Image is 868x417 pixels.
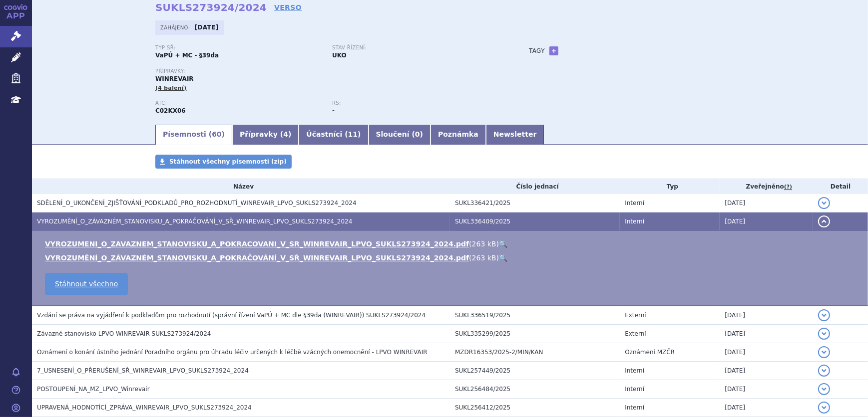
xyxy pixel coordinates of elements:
td: SUKL257449/2025 [450,362,620,380]
p: ATC: [155,100,322,106]
span: Oznámení MZČR [625,349,675,356]
span: 263 kB [472,240,496,248]
a: 🔍 [499,254,507,262]
td: [DATE] [720,194,813,212]
th: Číslo jednací [450,179,620,194]
td: SUKL336519/2025 [450,306,620,325]
a: Sloučení (0) [369,125,431,145]
li: ( ) [45,239,858,249]
strong: SOTATERCEPT [155,107,186,114]
span: 263 kB [472,254,496,262]
button: detail [818,402,830,414]
button: detail [818,215,830,227]
span: (4 balení) [155,85,187,91]
span: Interní [625,200,644,207]
a: Newsletter [486,125,544,145]
strong: - [332,107,335,114]
th: Typ [620,179,720,194]
a: VYROZUMĚNÍ_O_ZÁVAZNÉM_STANOVISKU_A_POKRAČOVÁNÍ_V_SŘ_WINREVAIR_LPVO_SUKLS273924_2024.pdf [45,254,469,262]
button: detail [818,328,830,340]
button: detail [818,309,830,321]
span: 4 [283,130,288,138]
span: 0 [415,130,420,138]
h3: Tagy [529,45,545,57]
strong: UKO [332,52,347,59]
td: [DATE] [720,212,813,231]
span: Interní [625,218,644,225]
span: Externí [625,312,646,319]
td: [DATE] [720,343,813,362]
button: detail [818,383,830,395]
span: Oznámení o konání ústního jednání Poradního orgánu pro úhradu léčiv určených k léčbě vzácných one... [37,349,428,356]
span: Interní [625,386,644,393]
td: [DATE] [720,306,813,325]
p: Typ SŘ: [155,45,322,51]
td: SUKL336409/2025 [450,212,620,231]
a: Stáhnout všechny písemnosti (zip) [155,155,292,169]
td: SUKL256484/2025 [450,380,620,399]
span: UPRAVENÁ_HODNOTÍCÍ_ZPRÁVA_WINREVAIR_LPVO_SUKLS273924_2024 [37,404,252,411]
button: detail [818,197,830,209]
span: Externí [625,330,646,337]
a: 🔍 [499,240,507,248]
a: Poznámka [431,125,486,145]
th: Zveřejněno [720,179,813,194]
span: Interní [625,367,644,374]
strong: [DATE] [195,24,219,31]
button: detail [818,365,830,377]
td: SUKL256412/2025 [450,399,620,417]
li: ( ) [45,253,858,263]
span: Vzdání se práva na vyjádření k podkladům pro rozhodnutí (správní řízení VaPÚ + MC dle §39da (WINR... [37,312,426,319]
span: 60 [212,130,221,138]
abbr: (?) [784,184,792,191]
span: VYROZUMĚNÍ_O_ZÁVAZNÉM_STANOVISKU_A_POKRAČOVÁNÍ_V_SŘ_WINREVAIR_LPVO_SUKLS273924_2024 [37,218,352,225]
a: Přípravky (4) [232,125,299,145]
a: VERSO [274,2,302,12]
th: Detail [813,179,868,194]
td: SUKL336421/2025 [450,194,620,212]
span: WINREVAIR [155,75,194,82]
button: detail [818,346,830,358]
a: + [549,46,558,55]
a: Účastníci (11) [299,125,368,145]
span: Zahájeno: [160,23,192,31]
a: VYROZUMENI_O_ZAVAZNEM_STANOVISKU_A_POKRACOVANI_V_SR_WINREVAIR_LPVO_SUKLS273924_2024.pdf [45,240,469,248]
span: SDĚLENÍ_O_UKONČENÍ_ZJIŠŤOVÁNÍ_PODKLADŮ_PRO_ROZHODNUTÍ_WINREVAIR_LPVO_SUKLS273924_2024 [37,200,357,207]
span: 11 [348,130,358,138]
td: [DATE] [720,362,813,380]
span: Interní [625,404,644,411]
td: [DATE] [720,325,813,343]
td: [DATE] [720,380,813,399]
td: [DATE] [720,399,813,417]
td: SUKL335299/2025 [450,325,620,343]
p: RS: [332,100,499,106]
strong: SUKLS273924/2024 [155,1,267,13]
p: Přípravky: [155,68,509,74]
span: POSTOUPENÍ_NA_MZ_LPVO_Winrevair [37,386,150,393]
span: 7_USNESENÍ_O_PŘERUŠENÍ_SŘ_WINREVAIR_LPVO_SUKLS273924_2024 [37,367,249,374]
strong: VaPÚ + MC - §39da [155,52,219,59]
span: Stáhnout všechny písemnosti (zip) [169,158,287,165]
th: Název [32,179,450,194]
a: Písemnosti (60) [155,125,232,145]
td: MZDR16353/2025-2/MIN/KAN [450,343,620,362]
span: Závazné stanovisko LPVO WINREVAIR SUKLS273924/2024 [37,330,211,337]
a: Stáhnout všechno [45,273,128,295]
p: Stav řízení: [332,45,499,51]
